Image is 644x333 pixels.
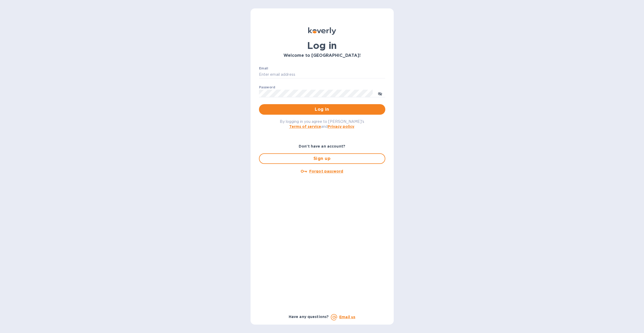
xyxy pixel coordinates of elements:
input: Enter email address [259,71,385,79]
b: Don't have an account? [299,144,345,148]
u: Forgot password [309,169,343,173]
button: Log in [259,104,385,115]
a: Privacy policy [328,124,354,129]
b: Have any questions? [289,315,329,319]
span: By logging in you agree to [PERSON_NAME]'s and . [280,119,364,129]
a: Terms of service [289,124,321,129]
span: Log in [263,106,381,113]
label: Email [259,67,268,70]
h3: Welcome to [GEOGRAPHIC_DATA]! [259,53,385,58]
button: Sign up [259,153,385,164]
h1: Log in [259,40,385,51]
img: Koverly [308,27,336,35]
button: toggle password visibility [375,88,385,99]
span: Sign up [264,155,381,162]
label: Password [259,86,275,89]
a: Email us [339,315,355,319]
